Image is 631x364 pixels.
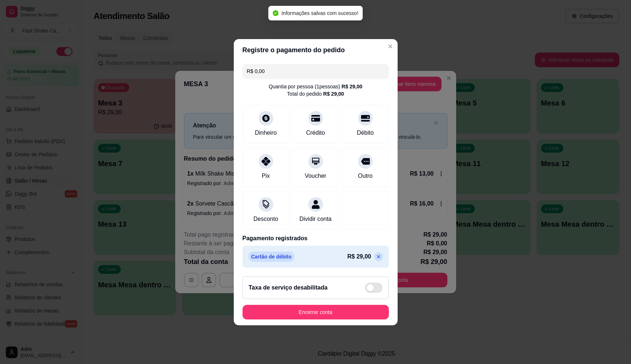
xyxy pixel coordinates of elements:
h2: Taxa de serviço desabilitada [249,283,328,292]
p: Pagamento registrados [243,234,389,243]
div: R$ 29,00 [342,83,363,90]
div: Dinheiro [255,129,277,137]
div: Dividir conta [299,215,331,223]
div: Crédito [306,129,325,137]
header: Registre o pagamento do pedido [234,39,398,61]
div: Outro [358,172,372,180]
span: check-circle [273,10,278,16]
div: Desconto [253,215,278,223]
span: Informações salvas com sucesso! [281,10,358,16]
button: Encerrar conta [243,305,389,319]
div: Quantia por pessoa ( 1 pessoas) [268,83,362,90]
input: Ex.: hambúrguer de cordeiro [247,64,384,78]
div: Total do pedido [287,90,344,97]
p: Cartão de débito [248,252,294,262]
div: Débito [357,129,373,137]
div: Pix [262,172,270,180]
p: R$ 29,00 [348,252,371,261]
div: Voucher [305,172,326,180]
div: R$ 29,00 [323,90,344,97]
button: Close [384,41,396,52]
